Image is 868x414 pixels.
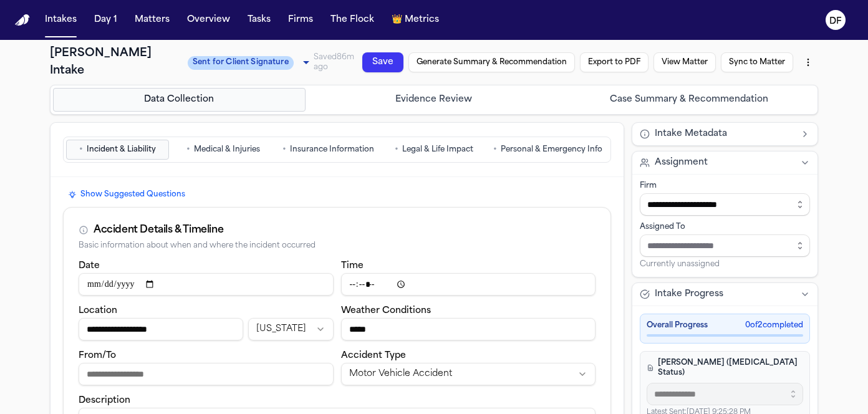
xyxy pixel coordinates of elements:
button: Go to Data Collection step [53,88,306,112]
button: The Flock [325,9,379,31]
button: View Matter [653,52,716,72]
button: Go to Legal & Life Impact [382,140,485,160]
a: Home [15,14,30,26]
button: Incident state [248,318,333,340]
button: Show Suggested Questions [63,187,190,202]
button: Tasks [243,9,276,31]
div: Assigned To [640,222,810,232]
label: Accident Type [341,351,406,360]
label: Weather Conditions [341,306,431,315]
span: Currently unassigned [640,259,720,269]
input: From/To destination [79,363,334,385]
button: Firms [283,9,318,31]
input: Incident time [341,273,596,296]
span: Incident & Liability [87,145,156,155]
button: Go to Incident & Liability [66,140,169,160]
label: Date [79,261,100,271]
button: Matters [130,9,175,31]
label: Location [79,306,117,315]
nav: Intake steps [53,88,815,112]
input: Incident location [79,318,243,340]
span: • [282,143,286,156]
div: Accident Details & Timeline [94,223,223,238]
button: Assignment [632,152,817,174]
button: Go to Medical & Injuries [171,140,274,160]
div: Update intake status [188,54,314,71]
span: Intake Progress [655,288,723,301]
button: Save [362,52,403,72]
div: Firm [640,181,810,191]
span: Assignment [655,156,708,169]
button: Go to Evidence Review step [308,88,561,112]
text: DF [829,17,842,26]
input: Select firm [640,193,810,216]
label: Time [341,261,364,271]
span: Saved 86m ago [314,54,354,71]
span: • [395,143,398,156]
span: Medical & Injuries [194,145,260,155]
button: Intakes [40,9,82,31]
span: Legal & Life Impact [402,145,473,155]
h4: [PERSON_NAME] ([MEDICAL_DATA] Status) [647,358,803,378]
button: Overview [182,9,235,31]
img: Finch Logo [15,14,30,26]
span: Intake Metadata [655,128,727,140]
span: • [493,143,497,156]
button: Day 1 [89,9,122,31]
button: Intake Progress [632,283,817,306]
div: Basic information about when and where the incident occurred [79,241,596,251]
input: Assign to staff member [640,234,810,257]
span: • [79,143,83,156]
span: Overall Progress [647,320,708,330]
span: Insurance Information [290,145,374,155]
button: Go to Personal & Emergency Info [488,140,608,160]
label: Description [79,396,130,405]
span: Sent for Client Signature [188,56,294,70]
button: Generate Summary & Recommendation [408,52,575,72]
input: Incident date [79,273,334,296]
span: Metrics [405,14,439,26]
button: crownMetrics [387,9,444,31]
h1: [PERSON_NAME] Intake [50,45,180,80]
span: Personal & Emergency Info [501,145,602,155]
button: Intake Metadata [632,123,817,145]
label: From/To [79,351,116,360]
button: Export to PDF [580,52,649,72]
span: 0 of 2 completed [745,320,803,330]
button: Go to Case Summary & Recommendation step [562,88,815,112]
span: • [186,143,190,156]
input: Weather conditions [341,318,596,340]
button: More actions [798,51,818,74]
button: Sync to Matter [721,52,793,72]
span: crown [392,14,402,26]
button: Go to Insurance Information [277,140,380,160]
